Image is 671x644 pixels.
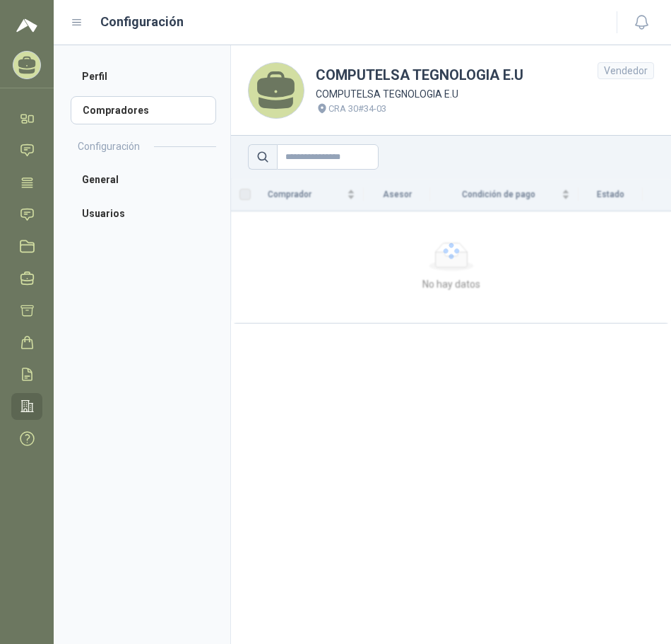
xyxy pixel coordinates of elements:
[71,62,216,90] a: Perfil
[598,62,654,79] div: Vendedor
[78,139,140,154] h2: Configuración
[16,17,37,34] img: Logo peakr
[71,199,216,228] a: Usuarios
[71,96,216,124] a: Compradores
[100,12,184,32] h1: Configuración
[316,64,523,86] h1: COMPUTELSA TEGNOLOGIA E.U
[316,86,523,102] p: COMPUTELSA TEGNOLOGIA E.U
[328,102,386,116] p: CRA 30#34-03
[71,165,216,194] a: General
